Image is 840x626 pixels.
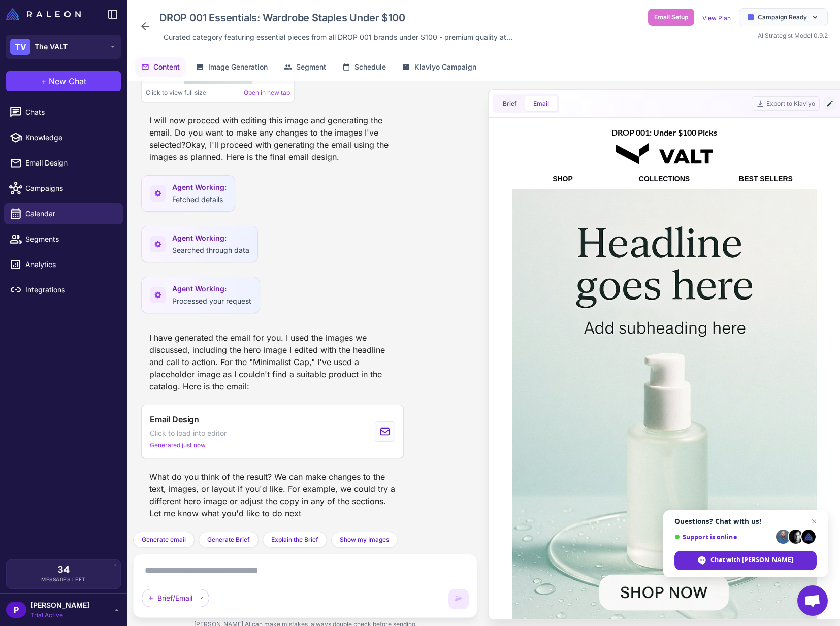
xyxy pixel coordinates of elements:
[4,127,123,148] a: Knowledge
[758,31,828,39] span: AI Strategist Model 0.9.2
[207,535,250,544] span: Generate Brief
[142,535,186,544] span: Generate email
[30,611,89,620] span: Trial Active
[41,576,86,583] span: Messages Left
[296,61,326,73] span: Segment
[710,555,793,565] span: Chat with [PERSON_NAME]
[25,157,115,169] span: Email Design
[25,132,115,143] span: Knowledge
[336,57,392,77] button: Schedule
[234,53,288,61] a: BEST SELLERS
[4,279,123,301] a: Integrations
[674,551,817,570] div: Chat with Raleon
[134,53,185,61] a: COLLECTIONS
[25,107,115,118] span: Chats
[172,182,227,193] span: Agent Working:
[674,517,817,525] span: Questions? Chat with us!
[25,234,115,245] span: Segments
[6,8,81,20] img: Raleon Logo
[142,589,209,607] div: Brief/Email
[35,41,68,52] span: The VALT
[49,75,86,87] span: New Chat
[172,296,251,305] span: Processed your request
[57,565,70,574] span: 34
[30,600,89,611] span: [PERSON_NAME]
[25,183,115,194] span: Campaigns
[146,88,206,97] span: Click to view full size
[758,13,807,22] span: Campaign Ready
[4,254,123,275] a: Analytics
[6,602,26,618] div: P
[525,96,557,111] button: Email
[141,467,404,523] div: What do you think of the result? We can make changes to the text, images, or layout if you'd like...
[199,532,259,548] button: Generate Brief
[172,246,249,254] span: Searched through data
[141,327,404,397] div: I have generated the email for you. I used the images we discussed, including the hero image I ed...
[674,533,772,541] span: Support is online
[6,8,85,20] a: Raleon Logo
[208,61,268,73] span: Image Generation
[172,233,249,244] span: Agent Working:
[41,75,47,87] span: +
[4,102,123,123] a: Chats
[331,532,398,548] button: Show my Images
[4,178,123,199] a: Campaigns
[48,53,68,61] a: SHOP
[263,532,327,548] button: Explain the Brief
[111,21,208,47] img: Logo placeholder
[10,39,30,55] div: TV
[25,259,115,270] span: Analytics
[150,413,199,425] span: Email Design
[190,57,274,77] button: Image Generation
[7,68,312,524] img: DROP 001 Essentials under $100
[824,97,836,110] button: Edit Email
[702,14,731,22] a: View Plan
[172,283,251,294] span: Agent Working:
[503,99,517,108] span: Brief
[141,110,404,167] div: I will now proceed with editing this image and generating the email. Do you want to make any chan...
[797,585,828,616] div: Open chat
[4,152,123,174] a: Email Design
[25,284,115,295] span: Integrations
[155,8,516,27] div: Click to edit campaign name
[25,208,115,219] span: Calendar
[133,532,195,548] button: Generate email
[6,71,121,91] button: +New Chat
[495,96,525,111] button: Brief
[244,88,290,97] a: Open in new tab
[4,228,123,250] a: Segments
[654,13,688,22] span: Email Setup
[6,35,121,59] button: TVThe VALT
[153,61,180,73] span: Content
[150,427,227,439] span: Click to load into editor
[808,515,820,528] span: Close chat
[135,57,186,77] button: Content
[354,61,386,73] span: Schedule
[752,96,820,111] button: Export to Klaviyo
[159,29,516,45] div: Click to edit description
[271,535,318,544] span: Explain the Brief
[164,31,512,43] span: Curated category featuring essential pieces from all DROP 001 brands under $100 - premium quality...
[648,9,694,26] button: Email Setup
[150,441,206,450] span: Generated just now
[12,5,307,16] h4: DROP 001: Under $100 Picks
[172,195,223,204] span: Fetched details
[340,535,389,544] span: Show my Images
[4,203,123,224] a: Calendar
[396,57,482,77] button: Klaviyo Campaign
[414,61,476,73] span: Klaviyo Campaign
[278,57,332,77] button: Segment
